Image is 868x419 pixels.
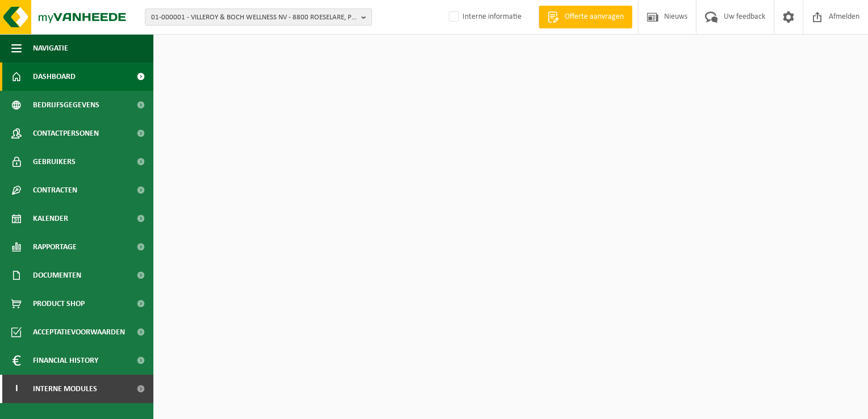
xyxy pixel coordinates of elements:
[33,34,68,62] span: Navigatie
[33,375,97,403] span: Interne modules
[33,148,76,176] span: Gebruikers
[539,6,632,28] a: Offerte aanvragen
[145,9,372,26] button: 01-000001 - VILLEROY & BOCH WELLNESS NV - 8800 ROESELARE, POPULIERSTRAAT 1
[33,91,99,119] span: Bedrijfsgegevens
[446,9,521,26] label: Interne informatie
[562,11,627,23] span: Offerte aanvragen
[33,346,98,375] span: Financial History
[33,261,81,290] span: Documenten
[33,233,77,261] span: Rapportage
[33,119,99,148] span: Contactpersonen
[33,290,85,318] span: Product Shop
[33,176,77,204] span: Contracten
[151,9,357,26] span: 01-000001 - VILLEROY & BOCH WELLNESS NV - 8800 ROESELARE, POPULIERSTRAAT 1
[33,318,125,346] span: Acceptatievoorwaarden
[33,204,68,233] span: Kalender
[33,62,76,91] span: Dashboard
[11,375,22,403] span: I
